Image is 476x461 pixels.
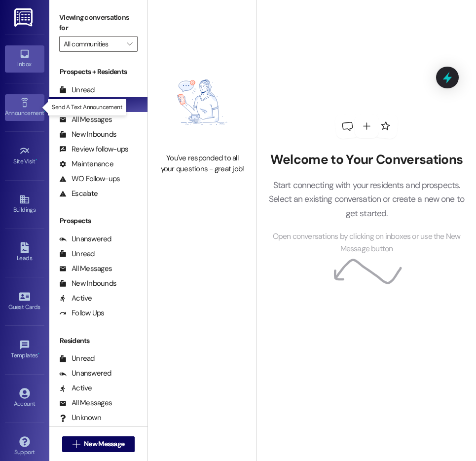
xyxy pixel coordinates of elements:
[59,144,128,154] div: Review follow-ups
[59,293,92,304] div: Active
[59,308,105,318] div: Follow Ups
[59,383,92,393] div: Active
[5,143,44,169] a: Site Visit •
[264,230,469,255] span: Open conversations by clicking on inboxes or use the New Message button
[264,152,469,168] h2: Welcome to Your Conversations
[5,45,44,72] a: Inbox
[52,103,122,112] p: Send A Text Announcement
[49,67,147,77] div: Prospects + Residents
[73,440,80,448] i: 
[127,40,132,48] i: 
[59,413,101,423] div: Unknown
[59,353,95,364] div: Unread
[59,278,116,289] div: New Inbounds
[36,156,37,163] span: •
[5,239,44,266] a: Leads
[59,129,116,140] div: New Inbounds
[59,264,112,274] div: All Messages
[44,108,45,115] span: •
[59,159,113,169] div: Maintenance
[159,153,246,174] div: You've responded to all your questions - great job!
[159,56,246,149] img: empty-state
[38,350,39,357] span: •
[5,433,44,460] a: Support
[5,191,44,218] a: Buildings
[5,288,44,315] a: Guest Cards
[5,385,44,412] a: Account
[59,10,138,36] label: Viewing conversations for
[59,85,95,95] div: Unread
[59,398,112,408] div: All Messages
[59,115,112,125] div: All Messages
[59,249,95,259] div: Unread
[49,336,147,346] div: Residents
[59,234,111,244] div: Unanswered
[64,36,122,52] input: All communities
[59,368,111,379] div: Unanswered
[14,8,35,27] img: ResiDesk Logo
[49,216,147,226] div: Prospects
[5,337,44,363] a: Templates •
[264,178,469,220] p: Start connecting with your residents and prospects. Select an existing conversation or create a n...
[59,174,120,184] div: WO Follow-ups
[84,439,124,449] span: New Message
[59,189,98,199] div: Escalate
[62,436,135,452] button: New Message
